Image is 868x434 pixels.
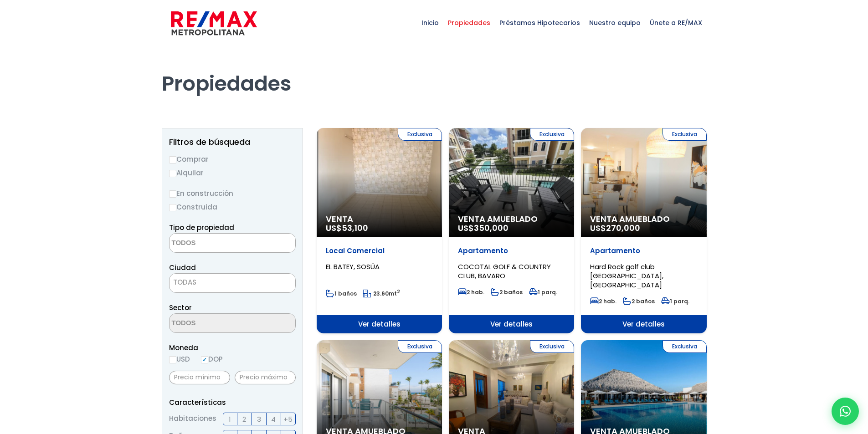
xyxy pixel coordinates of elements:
[169,234,258,253] textarea: Search
[169,201,296,213] label: Construida
[491,288,523,296] span: 2 baños
[474,222,508,234] span: 350,000
[363,290,400,297] span: mt
[590,297,616,305] span: 2 hab.
[169,223,234,232] span: Tipo de propiedad
[169,138,296,147] h2: Filtros de búsqueda
[645,9,707,36] span: Únete a RE/MAX
[173,277,196,287] span: TODAS
[373,290,389,297] span: 23.60
[398,128,442,141] span: Exclusiva
[326,262,380,271] span: EL BATEY, SOSÚA
[495,9,585,36] span: Préstamos Hipotecarios
[663,128,707,141] span: Exclusiva
[326,222,368,234] span: US$
[458,214,565,224] span: Venta Amueblado
[397,288,400,295] sup: 2
[257,414,261,425] span: 3
[449,128,574,333] a: Exclusiva Venta Amueblado US$350,000 Apartamento COCOTAL GOLF & COUNTRY CLUB, BAVARO 2 hab. 2 bañ...
[169,353,190,365] label: USD
[317,315,442,333] span: Ver detalles
[342,222,368,234] span: 53,100
[581,128,706,333] a: Exclusiva Venta Amueblado US$270,000 Apartamento Hard Rock golf club [GEOGRAPHIC_DATA], [GEOGRAPH...
[169,356,176,363] input: USD
[606,222,640,234] span: 270,000
[590,222,640,234] span: US$
[661,297,689,305] span: 1 parq.
[398,340,442,353] span: Exclusiva
[201,356,208,363] input: DOP
[326,246,433,255] p: Local Comercial
[242,414,246,425] span: 2
[271,414,276,425] span: 4
[530,128,574,141] span: Exclusiva
[458,246,565,255] p: Apartamento
[235,371,296,384] input: Precio máximo
[449,315,574,333] span: Ver detalles
[169,153,296,165] label: Comprar
[590,214,697,224] span: Venta Amueblado
[530,340,574,353] span: Exclusiva
[171,10,257,37] img: remax-metropolitana-logo
[317,128,442,333] a: Exclusiva Venta US$53,100 Local Comercial EL BATEY, SOSÚA 1 baños 23.60mt2 Ver detalles
[201,353,223,365] label: DOP
[169,156,176,163] input: Comprar
[169,273,296,293] span: TODAS
[169,371,230,384] input: Precio mínimo
[169,276,295,289] span: TODAS
[458,222,508,234] span: US$
[169,167,296,179] label: Alquilar
[169,263,196,272] span: Ciudad
[169,303,192,312] span: Sector
[169,342,296,353] span: Moneda
[283,414,293,425] span: +5
[169,190,176,198] input: En construcción
[585,9,645,36] span: Nuestro equipo
[162,46,707,96] h1: Propiedades
[169,204,176,211] input: Construida
[229,414,231,425] span: 1
[169,170,176,177] input: Alquilar
[663,340,707,353] span: Exclusiva
[169,397,296,408] p: Características
[581,315,706,333] span: Ver detalles
[590,262,663,290] span: Hard Rock golf club [GEOGRAPHIC_DATA], [GEOGRAPHIC_DATA]
[417,9,443,36] span: Inicio
[169,188,296,199] label: En construcción
[529,288,557,296] span: 1 parq.
[326,214,433,224] span: Venta
[443,9,495,36] span: Propiedades
[169,413,216,425] span: Habitaciones
[169,314,258,333] textarea: Search
[458,288,484,296] span: 2 hab.
[326,290,357,297] span: 1 baños
[458,262,551,281] span: COCOTAL GOLF & COUNTRY CLUB, BAVARO
[590,246,697,255] p: Apartamento
[623,297,655,305] span: 2 baños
